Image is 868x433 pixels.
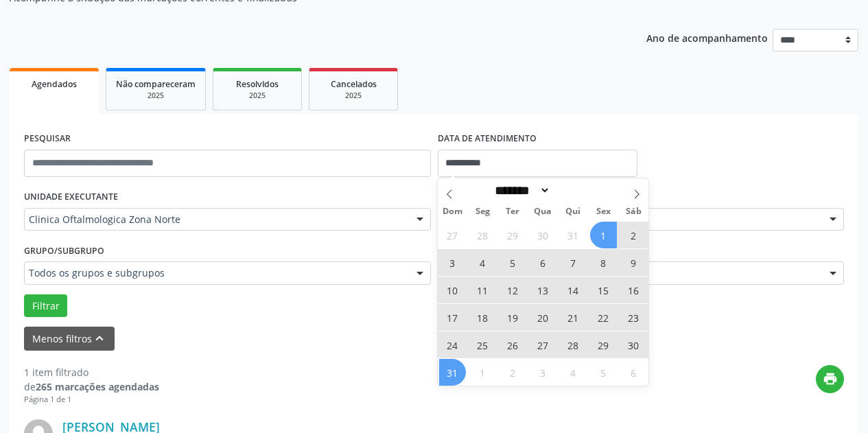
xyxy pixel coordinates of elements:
[439,304,466,331] span: Agosto 17, 2025
[439,359,466,386] span: Agosto 31, 2025
[590,359,617,386] span: Setembro 5, 2025
[319,91,388,101] div: 2025
[24,394,159,406] div: Página 1 de 1
[560,304,587,331] span: Agosto 21, 2025
[620,304,647,331] span: Agosto 23, 2025
[236,78,279,90] span: Resolvidos
[438,128,537,150] label: DATA DE ATENDIMENTO
[469,304,496,331] span: Agosto 18, 2025
[469,277,496,303] span: Agosto 11, 2025
[550,183,596,198] input: Year
[500,277,526,303] span: Agosto 12, 2025
[590,304,617,331] span: Agosto 22, 2025
[500,331,526,358] span: Agosto 26, 2025
[92,331,107,346] i: keyboard_arrow_up
[500,304,526,331] span: Agosto 19, 2025
[439,249,466,276] span: Agosto 3, 2025
[590,249,617,276] span: Agosto 8, 2025
[24,240,104,261] label: Grupo/Subgrupo
[560,222,587,248] span: Julho 31, 2025
[223,91,292,101] div: 2025
[469,222,496,248] span: Julho 28, 2025
[24,187,118,208] label: UNIDADE EXECUTANTE
[491,183,551,198] select: Month
[620,249,647,276] span: Agosto 9, 2025
[500,222,526,248] span: Julho 29, 2025
[558,207,588,216] span: Qui
[29,213,403,226] span: Clinica Oftalmologica Zona Norte
[439,222,466,248] span: Julho 27, 2025
[438,207,468,216] span: Dom
[646,29,768,46] p: Ano de acompanhamento
[530,304,556,331] span: Agosto 20, 2025
[467,207,497,216] span: Seg
[500,359,526,386] span: Setembro 2, 2025
[560,331,587,358] span: Agosto 28, 2025
[823,371,838,386] i: print
[590,331,617,358] span: Agosto 29, 2025
[116,78,196,90] span: Não compareceram
[24,128,71,150] label: PESQUISAR
[588,207,618,216] span: Sex
[32,78,77,90] span: Agendados
[530,331,556,358] span: Agosto 27, 2025
[24,379,159,394] div: de
[620,277,647,303] span: Agosto 16, 2025
[530,249,556,276] span: Agosto 6, 2025
[618,207,648,216] span: Sáb
[500,249,526,276] span: Agosto 5, 2025
[29,266,403,280] span: Todos os grupos e subgrupos
[36,380,159,393] strong: 265 marcações agendadas
[24,365,159,379] div: 1 item filtrado
[590,222,617,248] span: Agosto 1, 2025
[560,277,587,303] span: Agosto 14, 2025
[331,78,377,90] span: Cancelados
[620,331,647,358] span: Agosto 30, 2025
[24,327,115,351] button: Menos filtroskeyboard_arrow_up
[530,277,556,303] span: Agosto 13, 2025
[528,207,558,216] span: Qua
[620,222,647,248] span: Agosto 2, 2025
[24,294,67,318] button: Filtrar
[560,359,587,386] span: Setembro 4, 2025
[530,222,556,248] span: Julho 30, 2025
[469,331,496,358] span: Agosto 25, 2025
[620,359,647,386] span: Setembro 6, 2025
[469,249,496,276] span: Agosto 4, 2025
[469,359,496,386] span: Setembro 1, 2025
[497,207,528,216] span: Ter
[116,91,196,101] div: 2025
[530,359,556,386] span: Setembro 3, 2025
[816,365,844,393] button: print
[439,277,466,303] span: Agosto 10, 2025
[560,249,587,276] span: Agosto 7, 2025
[590,277,617,303] span: Agosto 15, 2025
[439,331,466,358] span: Agosto 24, 2025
